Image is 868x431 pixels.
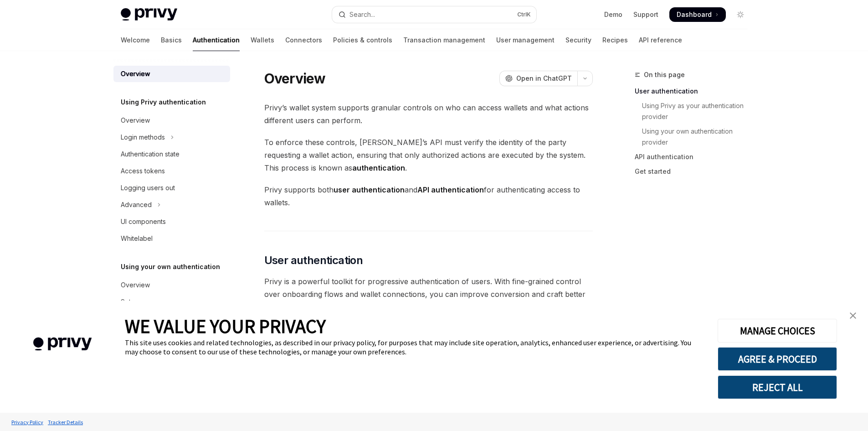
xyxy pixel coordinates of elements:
div: Login methods [121,132,165,143]
a: API authentication [635,150,755,164]
a: Tracker Details [46,414,85,430]
a: UI components [113,213,230,230]
span: User authentication [264,253,363,268]
button: Toggle Login methods section [113,129,230,145]
img: close banner [850,312,856,319]
a: Transaction management [403,29,485,51]
div: Advanced [121,199,152,210]
a: Overview [113,66,230,82]
img: light logo [121,8,177,21]
strong: authentication [352,163,405,172]
div: Logging users out [121,182,175,193]
button: AGREE & PROCEED [718,347,837,371]
a: close banner [844,306,862,325]
a: Recipes [602,29,628,51]
div: Overview [121,68,150,79]
a: Logging users out [113,180,230,196]
a: Using Privy as your authentication provider [635,99,755,124]
span: Open in ChatGPT [516,74,572,83]
div: This site uses cookies and related technologies, as described in our privacy policy, for purposes... [125,338,704,356]
span: To enforce these controls, [PERSON_NAME]’s API must verify the identity of the party requesting a... [264,136,593,174]
span: On this page [644,69,685,80]
div: Whitelabel [121,233,153,244]
div: Setup [121,296,139,307]
a: User management [496,29,555,51]
a: Authentication [193,29,240,51]
a: API reference [639,29,682,51]
div: Access tokens [121,166,165,177]
div: Overview [121,115,150,126]
a: Overview [113,277,230,293]
span: WE VALUE YOUR PRIVACY [125,314,326,338]
span: Dashboard [677,10,712,19]
a: User authentication [635,84,755,99]
a: Access tokens [113,163,230,179]
button: REJECT ALL [718,375,837,399]
span: Privy is a powerful toolkit for progressive authentication of users. With fine-grained control ov... [264,275,593,313]
button: Toggle dark mode [733,7,748,22]
a: Overview [113,112,230,129]
a: Support [633,10,658,19]
button: Open in ChatGPT [499,71,577,86]
h1: Overview [264,70,326,87]
div: Authentication state [121,149,180,160]
a: Welcome [121,29,150,51]
a: Whitelabel [113,230,230,247]
button: Toggle Advanced section [113,197,230,213]
img: company logo [14,324,111,364]
button: Open search [332,6,536,23]
a: Privacy Policy [9,414,46,430]
strong: user authentication [334,185,405,194]
a: Connectors [285,29,322,51]
a: Using your own authentication provider [635,124,755,150]
a: Demo [604,10,622,19]
a: Get started [635,164,755,179]
a: Security [565,29,591,51]
button: MANAGE CHOICES [718,319,837,343]
div: Overview [121,280,150,291]
h5: Using your own authentication [121,261,220,272]
a: Authentication state [113,146,230,162]
a: Dashboard [669,7,726,22]
span: Ctrl K [517,11,531,18]
span: Privy supports both and for authenticating access to wallets. [264,183,593,209]
a: Basics [161,29,182,51]
span: Privy’s wallet system supports granular controls on who can access wallets and what actions diffe... [264,101,593,127]
h5: Using Privy authentication [121,97,206,108]
a: Setup [113,294,230,310]
a: Wallets [251,29,274,51]
strong: API authentication [417,185,484,194]
div: UI components [121,216,166,227]
div: Search... [349,9,375,20]
a: Policies & controls [333,29,392,51]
